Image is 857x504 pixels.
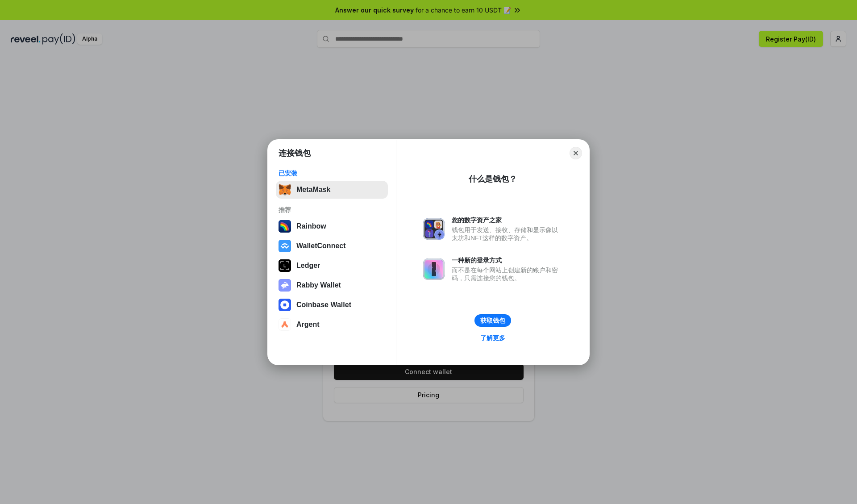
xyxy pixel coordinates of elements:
[276,276,388,294] button: Rabby Wallet
[279,259,291,272] img: svg+xml,%3Csvg%20xmlns%3D%22http%3A%2F%2Fwww.w3.org%2F2000%2Fsvg%22%20width%3D%2228%22%20height%3...
[452,266,562,282] div: 而不是在每个网站上创建新的账户和密码，只需连接您的钱包。
[276,296,388,314] button: Coinbase Wallet
[276,181,388,199] button: MetaMask
[475,332,511,344] a: 了解更多
[296,242,346,250] div: WalletConnect
[296,186,330,194] div: MetaMask
[423,218,445,240] img: svg+xml,%3Csvg%20xmlns%3D%22http%3A%2F%2Fwww.w3.org%2F2000%2Fsvg%22%20fill%3D%22none%22%20viewBox...
[570,147,582,159] button: Close
[296,262,320,270] div: Ledger
[279,148,311,158] h1: 连接钱包
[296,301,351,309] div: Coinbase Wallet
[279,318,291,331] img: svg+xml,%3Csvg%20width%3D%2228%22%20height%3D%2228%22%20viewBox%3D%220%200%2028%2028%22%20fill%3D...
[296,222,326,230] div: Rainbow
[469,174,517,184] div: 什么是钱包？
[276,237,388,255] button: WalletConnect
[279,220,291,233] img: svg+xml,%3Csvg%20width%3D%22120%22%20height%3D%22120%22%20viewBox%3D%220%200%20120%20120%22%20fil...
[480,334,505,342] div: 了解更多
[279,240,291,252] img: svg+xml,%3Csvg%20width%3D%2228%22%20height%3D%2228%22%20viewBox%3D%220%200%2028%2028%22%20fill%3D...
[279,279,291,292] img: svg+xml,%3Csvg%20xmlns%3D%22http%3A%2F%2Fwww.w3.org%2F2000%2Fsvg%22%20fill%3D%22none%22%20viewBox...
[480,317,505,325] div: 获取钱包
[276,217,388,235] button: Rainbow
[452,256,562,264] div: 一种新的登录方式
[423,258,445,280] img: svg+xml,%3Csvg%20xmlns%3D%22http%3A%2F%2Fwww.w3.org%2F2000%2Fsvg%22%20fill%3D%22none%22%20viewBox...
[276,257,388,275] button: Ledger
[276,316,388,333] button: Argent
[279,206,385,214] div: 推荐
[279,299,291,311] img: svg+xml,%3Csvg%20width%3D%2228%22%20height%3D%2228%22%20viewBox%3D%220%200%2028%2028%22%20fill%3D...
[474,314,511,327] button: 获取钱包
[296,321,320,329] div: Argent
[279,169,385,177] div: 已安装
[296,281,341,289] div: Rabby Wallet
[452,216,562,224] div: 您的数字资产之家
[279,183,291,196] img: svg+xml,%3Csvg%20fill%3D%22none%22%20height%3D%2233%22%20viewBox%3D%220%200%2035%2033%22%20width%...
[452,226,562,242] div: 钱包用于发送、接收、存储和显示像以太坊和NFT这样的数字资产。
